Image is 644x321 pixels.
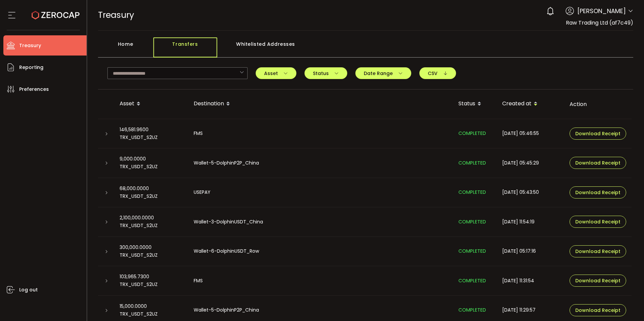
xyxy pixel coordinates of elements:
div: Home [98,37,153,58]
span: COMPLETED [458,307,486,313]
div: 9,000.0000 TRX_USDT_S2UZ [114,155,188,171]
div: Wallet-6-DolphinUSDT_Row [188,247,453,255]
div: FMS [188,277,453,285]
span: Raw Trading Ltd (af7c49) [566,19,633,27]
div: 146,581.9600 TRX_USDT_S2UZ [114,126,188,141]
div: Status [453,98,497,110]
div: 300,000.0000 TRX_USDT_S2UZ [114,244,188,259]
span: Date Range [364,71,403,76]
div: 103,965.7300 TRX_USDT_S2UZ [114,273,188,288]
button: Asset [256,67,296,79]
div: Asset [114,98,188,110]
div: 2,100,000.0000 TRX_USDT_S2UZ [114,214,188,229]
span: COMPLETED [458,130,486,137]
span: Treasury [19,41,41,50]
div: USEPAY [188,188,453,196]
span: Asset [264,71,288,76]
button: Status [304,67,347,79]
div: FMS [188,130,453,137]
div: Wallet-3-DolphinUSDT_China [188,218,453,226]
div: Wallet-5-DolphinP2P_China [188,159,453,167]
span: COMPLETED [458,218,486,225]
span: COMPLETED [458,277,486,284]
span: COMPLETED [458,159,486,166]
span: CSV [428,71,448,76]
span: COMPLETED [458,189,486,195]
span: Reporting [19,63,43,72]
div: 68,000.0000 TRX_USDT_S2UZ [114,185,188,200]
div: Wallet-5-DolphinP2P_China [188,306,453,314]
div: Transfers [153,37,217,58]
span: Log out [19,285,38,295]
span: Treasury [98,9,134,21]
span: COMPLETED [458,248,486,254]
span: [PERSON_NAME] [577,6,626,15]
iframe: Chat Widget [493,50,644,321]
div: 15,000.0000 TRX_USDT_S2UZ [114,302,188,318]
span: Preferences [19,84,49,94]
button: Date Range [355,67,411,79]
div: Whitelisted Addresses [217,37,314,58]
span: Status [313,71,339,76]
div: Destination [188,98,453,110]
button: CSV [419,67,456,79]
